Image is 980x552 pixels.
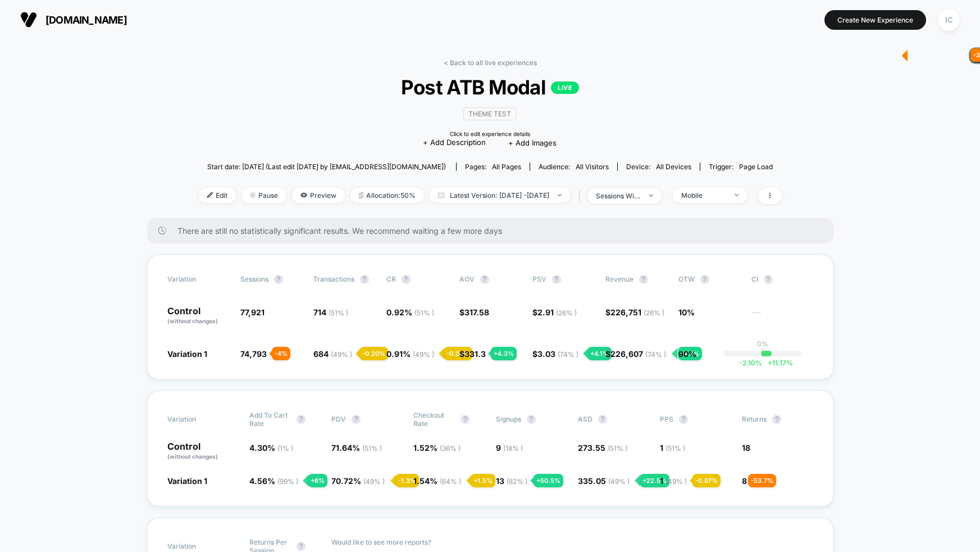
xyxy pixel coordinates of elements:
span: 10% [678,307,695,317]
span: Preview [292,188,345,203]
button: ? [360,275,369,284]
span: + [768,359,772,367]
img: end [250,192,256,198]
span: Latest Version: [DATE] - [DATE] [430,188,570,203]
span: Allocation: 50% [350,188,424,203]
p: LIVE [551,82,579,94]
span: 8 [742,476,747,486]
div: + 4.3 % [491,347,517,360]
span: $ [459,349,486,359]
div: Trigger: [709,162,773,171]
div: Click to edit experience details [450,130,530,137]
span: ( 1 % ) [277,444,293,453]
p: Control [167,442,238,461]
span: all devices [656,162,691,171]
span: ( 51 % ) [666,444,685,453]
button: ? [679,415,688,424]
button: ? [764,275,773,284]
p: 0% [757,340,768,348]
span: 1.52 % [413,443,461,453]
div: + 6 % [308,474,327,487]
span: 18 [742,443,750,453]
div: - 53.7 % [748,474,776,487]
div: + 4.1 % [678,347,702,360]
img: Visually logo [20,11,37,28]
span: 273.55 [578,443,627,453]
div: - 4 % [272,347,290,360]
span: 226,751 [610,307,664,317]
span: Variation 1 [167,476,207,486]
span: There are still no statistically significant results. We recommend waiting a few more days [177,226,811,236]
button: [DOMAIN_NAME] [17,11,130,29]
img: calendar [438,192,444,198]
div: Audience: [539,162,609,171]
span: ( 74 % ) [645,350,666,359]
span: 335.05 [578,476,630,486]
span: $ [605,349,666,359]
span: 714 [313,307,348,317]
img: rebalance [359,192,363,198]
span: Edit [199,188,236,203]
span: Start date: [DATE] (Last edit [DATE] by [EMAIL_ADDRESS][DOMAIN_NAME]) [207,162,446,171]
span: Device: [617,162,700,171]
span: $ [532,307,577,317]
span: ( 26 % ) [556,309,577,317]
span: 317.58 [464,307,489,317]
span: --- [751,309,813,325]
span: 9 [496,443,523,453]
span: 2.91 [537,307,577,317]
span: PPS [660,415,673,423]
span: 0.92 % [386,307,434,317]
span: 1 [660,476,687,486]
button: ? [772,415,781,424]
div: - 0.20 % [359,347,388,360]
button: ? [480,275,489,284]
span: | [576,188,587,204]
span: Transactions [313,275,354,283]
span: 1 [660,443,685,453]
span: Revenue [605,275,633,283]
div: - 0.07 % [692,474,721,487]
span: Page Load [739,162,773,171]
button: ? [598,415,607,424]
span: ( 49 % ) [608,477,630,486]
div: - 1.3 % [395,474,419,487]
div: IC [938,9,960,31]
span: ( 49 % ) [666,477,687,486]
span: (without changes) [167,453,218,460]
div: + 22.5 % [640,474,669,487]
span: $ [532,349,578,359]
span: 11.17 % [762,359,793,367]
span: 1.54 % [413,476,461,486]
p: Control [167,306,229,325]
span: 4.30 % [249,443,293,453]
span: 684 [313,349,352,359]
span: ( 51 % ) [414,309,434,317]
span: ( 26 % ) [644,309,664,317]
span: ( 49 % ) [363,477,385,486]
span: Theme Test [463,107,516,120]
div: + 4.1 % [587,347,612,360]
div: + 50.5 % [534,474,563,487]
button: Create New Experience [824,10,926,30]
span: AOV [459,275,475,283]
span: ASD [578,415,592,423]
span: ( 49 % ) [331,350,352,359]
div: Mobile [681,191,726,200]
span: ( 49 % ) [413,350,434,359]
img: edit [207,192,213,198]
span: Variation 1 [167,349,207,359]
span: -2.10 % [739,359,762,367]
span: all pages [492,162,521,171]
p: Would like to see more reports? [331,538,813,546]
span: + Add Description [423,137,486,148]
button: ? [552,275,561,284]
button: ? [352,415,361,424]
span: 77,921 [240,307,265,317]
span: ( 99 % ) [277,477,298,486]
button: ? [527,415,536,424]
span: 4.56 % [249,476,298,486]
span: OTW [678,275,740,284]
span: Returns [742,415,767,423]
span: 90% [678,349,696,359]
